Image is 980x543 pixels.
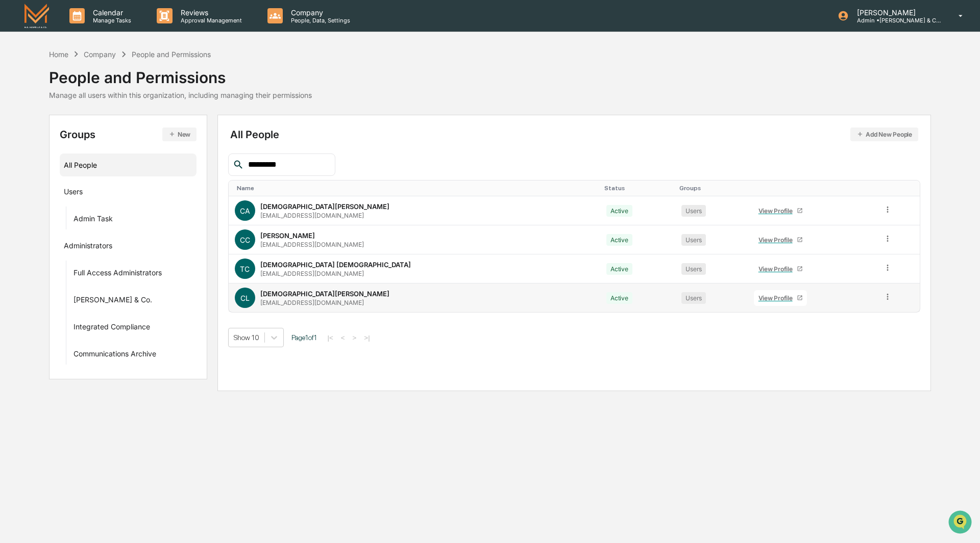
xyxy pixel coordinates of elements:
div: All People [230,127,919,141]
div: View Profile [758,265,797,273]
div: [EMAIL_ADDRESS][DOMAIN_NAME] [260,212,364,219]
p: [PERSON_NAME] [849,8,944,17]
div: [PERSON_NAME] & Co. [73,295,152,307]
div: Active [606,205,632,217]
div: [DEMOGRAPHIC_DATA][PERSON_NAME] [260,290,389,298]
span: CL [240,294,250,302]
p: Reviews [173,8,247,17]
div: [PERSON_NAME] [260,231,315,240]
span: Attestations [84,128,127,139]
div: View Profile [758,294,797,302]
a: View Profile [754,203,807,219]
p: Manage Tasks [85,17,136,24]
div: [DEMOGRAPHIC_DATA] [DEMOGRAPHIC_DATA] [260,261,411,269]
span: Pylon [102,173,124,180]
div: Users [681,205,706,217]
span: Data Lookup [20,148,64,158]
div: Company [84,50,116,59]
span: CA [240,206,250,215]
div: [DEMOGRAPHIC_DATA][PERSON_NAME] [260,202,389,211]
div: Start new chat [35,78,167,88]
button: < [338,333,348,342]
button: > [350,333,360,342]
div: Communications Archive [73,349,156,361]
p: How can we help? [10,21,186,38]
div: [EMAIL_ADDRESS][DOMAIN_NAME] [260,299,364,306]
p: Calendar [85,8,136,17]
div: Active [606,234,632,246]
div: 🔎 [10,149,18,157]
span: TC [240,265,250,273]
div: Groups [60,127,197,141]
div: Integrated Compliance [73,322,150,334]
a: View Profile [754,261,807,277]
div: Users [681,263,706,275]
p: Admin • [PERSON_NAME] & Co. - BD [849,17,944,24]
div: People and Permissions [49,60,312,87]
div: Toggle SortBy [237,185,597,192]
a: 🔎Data Lookup [6,144,68,162]
div: [EMAIL_ADDRESS][DOMAIN_NAME] [260,270,364,277]
div: 🗄️ [74,130,82,138]
div: We're available if you need us! [35,88,129,96]
div: Home [49,50,68,59]
div: [EMAIL_ADDRESS][DOMAIN_NAME] [260,241,364,248]
div: All People [64,157,192,173]
div: Full Access Administrators [73,268,162,280]
img: logo [24,4,49,28]
div: Users [681,292,706,304]
span: Preclearance [20,128,66,139]
div: View Profile [758,207,797,215]
div: Users [681,234,706,246]
span: Page 1 of 1 [291,333,317,342]
div: Toggle SortBy [752,185,873,192]
div: People and Permissions [132,50,211,59]
p: Company [283,8,355,17]
iframe: Open customer support [947,509,975,537]
button: Add New People [850,127,918,141]
div: Active [606,292,632,304]
div: View Profile [758,236,797,244]
div: Toggle SortBy [679,185,744,192]
img: 1746055101610-c473b297-6a78-478c-a979-82029cc54cd1 [10,78,29,96]
a: 🗄️Attestations [70,124,131,143]
div: Toggle SortBy [604,185,671,192]
p: Approval Management [173,17,247,24]
a: 🖐️Preclearance [6,124,70,143]
button: |< [325,333,336,342]
div: Admin Task [73,214,113,226]
button: Start new chat [174,81,186,93]
a: View Profile [754,290,807,306]
a: View Profile [754,232,807,248]
div: Toggle SortBy [885,185,916,192]
p: People, Data, Settings [283,17,355,24]
div: Manage all users within this organization, including managing their permissions [49,91,312,99]
div: Users [64,187,83,199]
a: Powered byPylon [72,172,124,180]
button: New [162,127,197,141]
span: CC [240,236,250,244]
button: >| [361,333,373,342]
div: Administrators [64,241,112,253]
div: 🖐️ [10,130,18,138]
div: Active [606,263,632,275]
